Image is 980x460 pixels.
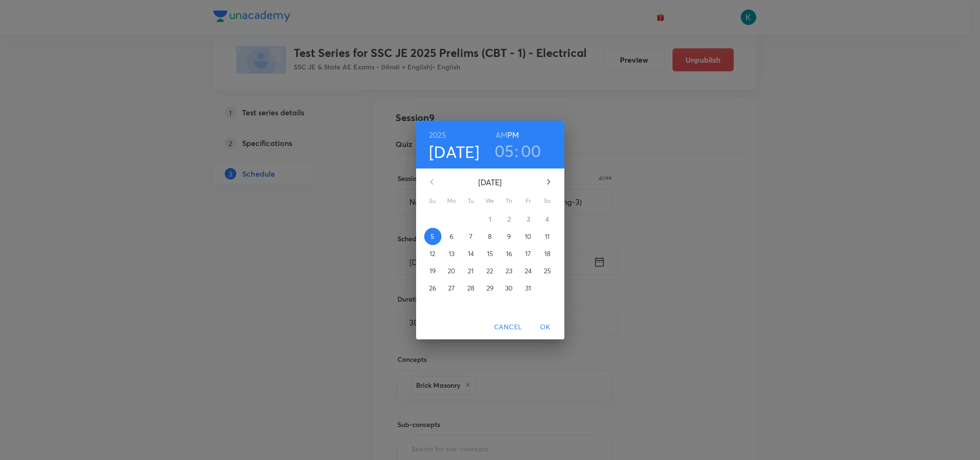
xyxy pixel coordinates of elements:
[494,321,522,333] span: Cancel
[429,142,480,162] button: [DATE]
[429,128,446,142] button: 2025
[520,262,537,280] button: 24
[448,266,455,276] p: 20
[501,228,518,245] button: 9
[462,228,480,245] button: 7
[515,141,518,161] h3: :
[501,280,518,297] button: 30
[429,266,436,276] p: 19
[525,249,531,258] p: 17
[501,245,518,262] button: 16
[486,266,493,276] p: 22
[520,280,537,297] button: 31
[539,262,556,280] button: 25
[462,196,480,206] span: Tu
[430,232,434,241] p: 5
[520,245,537,262] button: 17
[424,228,441,245] button: 5
[482,196,499,206] span: We
[467,283,474,293] p: 28
[506,266,512,276] p: 23
[505,283,513,293] p: 30
[530,318,561,336] button: OK
[443,196,461,206] span: Mo
[539,245,556,262] button: 18
[448,283,455,293] p: 27
[443,177,537,188] p: [DATE]
[424,280,441,297] button: 26
[506,249,512,258] p: 16
[424,262,441,280] button: 19
[462,280,480,297] button: 28
[534,321,557,333] span: OK
[520,196,537,206] span: Fr
[443,262,461,280] button: 20
[520,228,537,245] button: 10
[482,245,499,262] button: 15
[544,249,551,258] p: 18
[449,249,454,258] p: 13
[545,232,550,241] p: 11
[468,249,474,258] p: 14
[482,228,499,245] button: 8
[450,232,453,241] p: 6
[525,283,531,293] p: 31
[429,249,435,258] p: 12
[525,232,531,241] p: 10
[490,318,526,336] button: Cancel
[539,196,556,206] span: Sa
[462,262,480,280] button: 21
[424,196,441,206] span: Su
[462,245,480,262] button: 14
[507,232,511,241] p: 9
[424,245,441,262] button: 12
[469,232,473,241] p: 7
[544,266,551,276] p: 25
[539,228,556,245] button: 11
[501,262,518,280] button: 23
[443,245,461,262] button: 13
[501,196,518,206] span: Th
[482,280,499,297] button: 29
[482,262,499,280] button: 22
[443,228,461,245] button: 6
[468,266,473,276] p: 21
[495,141,514,161] button: 05
[496,128,507,142] button: AM
[486,283,494,293] p: 29
[525,266,532,276] p: 24
[487,249,493,258] p: 15
[488,232,492,241] p: 8
[521,141,541,161] button: 00
[507,128,519,142] button: PM
[429,283,436,293] p: 26
[443,280,461,297] button: 27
